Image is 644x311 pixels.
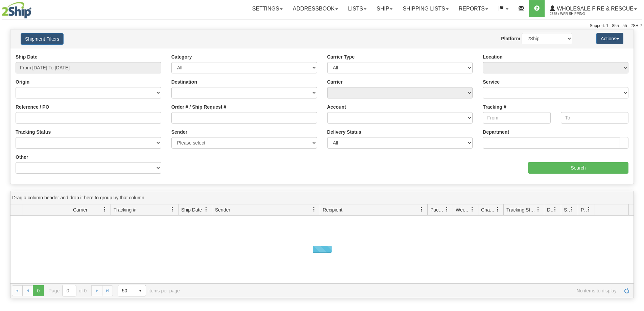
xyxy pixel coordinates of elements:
[343,0,372,17] a: Lists
[167,204,178,215] a: Tracking # filter column settings
[483,104,506,110] label: Tracking #
[566,204,578,215] a: Shipment Issues filter column settings
[122,287,131,294] span: 50
[483,129,509,135] label: Department
[16,154,28,160] label: Other
[456,206,470,213] span: Weight
[528,162,628,174] input: Search
[467,204,478,215] a: Weight filter column settings
[200,204,212,215] a: Ship Date filter column settings
[454,0,493,17] a: Reports
[583,204,595,215] a: Pickup Status filter column settings
[2,2,31,19] img: logo2565.jpg
[416,204,427,215] a: Recipient filter column settings
[308,204,320,215] a: Sender filter column settings
[492,204,503,215] a: Charge filter column settings
[327,79,343,85] label: Carrier
[545,0,642,17] a: WHOLESALE FIRE & RESCUE 2565 / WFR Shipping
[2,23,642,29] div: Support: 1 - 855 - 55 - 2SHIP
[532,204,544,215] a: Tracking Status filter column settings
[561,112,628,124] input: To
[73,206,88,213] span: Carrier
[16,53,38,60] label: Ship Date
[327,129,361,135] label: Delivery Status
[118,285,146,296] span: Page sizes drop down
[547,206,553,213] span: Delivery Status
[171,104,226,110] label: Order # / Ship Request #
[621,285,632,296] a: Refresh
[99,204,111,215] a: Carrier filter column settings
[581,206,587,213] span: Pickup Status
[481,206,495,213] span: Charge
[550,10,600,17] span: 2565 / WFR Shipping
[501,35,520,42] label: Platform
[171,79,197,85] label: Destination
[49,285,87,296] span: Page of 0
[135,285,146,296] span: select
[33,285,44,296] span: Page 0
[483,79,500,85] label: Service
[441,204,453,215] a: Packages filter column settings
[171,129,187,135] label: Sender
[181,206,202,213] span: Ship Date
[21,33,64,45] button: Shipment Filters
[549,204,561,215] a: Delivery Status filter column settings
[247,0,288,17] a: Settings
[596,33,623,44] button: Actions
[288,0,343,17] a: Addressbook
[16,104,49,110] label: Reference / PO
[327,53,355,60] label: Carrier Type
[16,129,51,135] label: Tracking Status
[483,53,502,60] label: Location
[171,53,192,60] label: Category
[323,206,342,213] span: Recipient
[10,191,634,204] div: grid grouping header
[327,104,346,110] label: Account
[215,206,230,213] span: Sender
[398,0,453,17] a: Shipping lists
[430,206,445,213] span: Packages
[189,288,617,293] span: No items to display
[628,121,643,190] iframe: chat widget
[483,112,550,124] input: From
[16,79,29,85] label: Origin
[372,0,398,17] a: Ship
[506,206,536,213] span: Tracking Status
[564,206,570,213] span: Shipment Issues
[555,6,634,12] span: WHOLESALE FIRE & RESCUE
[114,206,136,213] span: Tracking #
[118,285,180,296] span: items per page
